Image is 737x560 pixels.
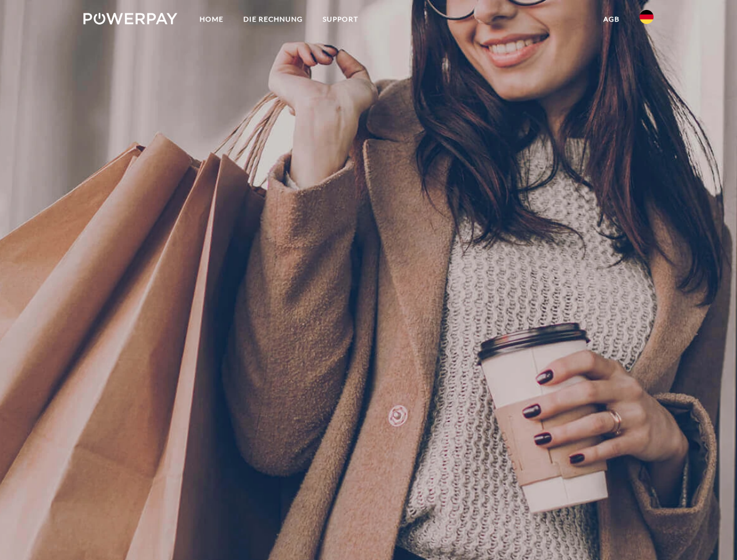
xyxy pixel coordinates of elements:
[190,9,233,30] a: Home
[593,9,630,30] a: agb
[313,9,368,30] a: SUPPORT
[233,9,313,30] a: DIE RECHNUNG
[83,13,177,24] img: logo-powerpay-white.svg
[640,10,654,24] img: de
